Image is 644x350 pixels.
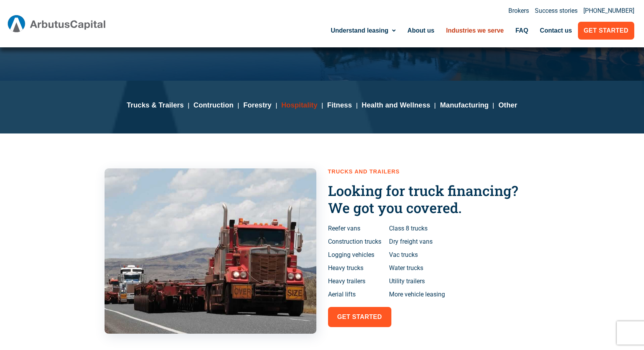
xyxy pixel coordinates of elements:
a: Understand leasing [325,22,401,40]
h5: | [237,100,239,111]
h5: | [188,100,190,111]
h5: | [321,100,323,111]
span: Class 8 trucks [389,224,428,233]
span: Vac trucks [389,250,418,260]
span: Logging vehicles [328,250,374,260]
span: Heavy trailers [328,277,365,286]
a: FAQ [510,22,534,40]
span: Reefer vans [328,224,360,233]
a: Industries we serve [440,22,510,40]
h3: Looking for truck financing? We got you covered. [328,182,540,216]
a: Get started [328,307,391,327]
h5: | [276,100,277,111]
a: Contact us [534,22,578,40]
a: About us [401,22,440,40]
a: Fitness [327,101,352,109]
a: [PHONE_NUMBER] [583,8,634,14]
a: Health and Wellness [362,101,431,109]
a: Forestry [243,101,272,109]
h5: | [356,100,358,111]
span: Construction trucks [328,237,381,246]
a: Get Started [578,22,634,40]
a: Trucks & Trailers [127,101,184,109]
span: Get started [337,312,382,322]
span: Heavy trucks [328,263,363,273]
a: Other [498,101,517,109]
h5: | [434,100,436,111]
span: Dry freight vans [389,237,433,246]
a: Contruction [194,101,234,109]
a: Manufacturing [440,101,489,109]
h2: Trucks and Trailers [328,168,540,175]
a: Hospitality [281,101,318,109]
h5: | [492,100,494,111]
a: Brokers [508,8,529,14]
span: Aerial lifts [328,290,356,299]
span: Utility trailers [389,277,425,286]
span: Water trucks [389,263,423,273]
span: More vehicle leasing [389,290,445,299]
a: Success stories [535,8,578,14]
